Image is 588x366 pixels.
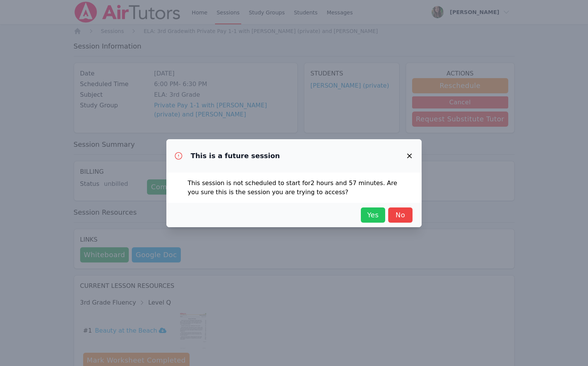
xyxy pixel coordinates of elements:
[388,207,413,223] button: No
[188,179,400,197] p: This session is not scheduled to start for 2 hours and 57 minutes . Are you sure this is the sess...
[365,210,381,220] span: Yes
[191,151,280,160] h3: This is a future session
[361,207,385,223] button: Yes
[392,210,409,220] span: No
